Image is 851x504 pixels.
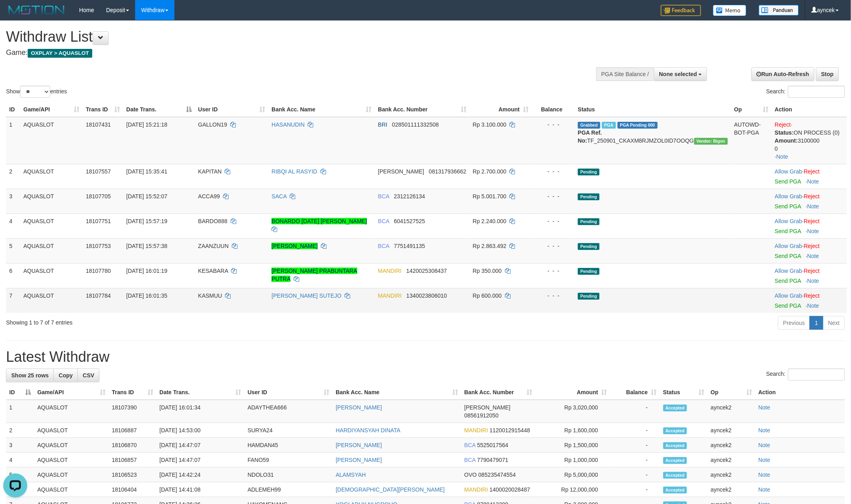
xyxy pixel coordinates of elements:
a: Stop [816,67,839,81]
a: Reject [804,193,820,200]
a: Allow Grab [775,268,802,274]
td: 4 [6,214,20,238]
span: GALLON19 [198,121,227,128]
th: ID: activate to sort column descending [6,385,34,400]
a: [PERSON_NAME] SUTEJO [272,292,341,299]
a: Send PGA [775,228,801,234]
td: AQUASLOT [34,438,109,453]
td: 18106870 [109,438,156,453]
label: Search: [766,86,845,98]
span: ZAANZUUN [198,243,229,249]
td: · [772,214,847,238]
span: Copy 6041527525 to clipboard [394,218,425,224]
span: Pending [578,218,600,225]
span: BCA [378,218,389,224]
th: Amount: activate to sort column ascending [470,102,532,117]
a: Note [758,457,770,463]
span: [DATE] 15:52:07 [126,193,167,200]
span: Accepted [663,487,687,494]
span: KAPITAN [198,168,222,175]
a: Send PGA [775,253,801,259]
a: HASANUDIN [272,121,304,128]
span: Accepted [663,427,687,434]
td: [DATE] 14:47:07 [156,453,245,468]
span: Copy 1420025308437 to clipboard [406,268,447,274]
a: Note [807,203,819,210]
a: Note [807,278,819,284]
td: - [610,400,660,423]
span: Copy 7751491135 to clipboard [394,243,425,249]
span: 18107780 [86,268,111,274]
span: Copy 081317936662 to clipboard [429,168,466,175]
span: Copy 5525017564 to clipboard [477,442,509,448]
a: Note [807,228,819,234]
td: AQUASLOT [34,468,109,482]
span: [PERSON_NAME] [464,404,511,411]
span: Copy 2312126134 to clipboard [394,193,425,200]
th: Status [575,102,731,117]
td: ayncek2 [707,400,755,423]
th: ID [6,102,20,117]
span: [DATE] 16:01:19 [126,268,167,274]
span: [PERSON_NAME] [378,168,424,175]
span: Rp 2.863.492 [473,243,507,249]
a: Note [758,442,770,448]
a: Allow Grab [775,193,802,200]
span: PGA Pending [618,122,658,129]
td: AQUASLOT [34,423,109,438]
td: - [610,438,660,453]
td: 18106857 [109,453,156,468]
td: Rp 1,500,000 [536,438,610,453]
a: [PERSON_NAME] [336,404,382,411]
th: Bank Acc. Number: activate to sort column ascending [375,102,470,117]
td: 3 [6,438,34,453]
span: · [775,193,804,200]
a: [PERSON_NAME] [336,457,382,463]
span: BRI [378,121,387,128]
td: AQUASLOT [34,400,109,423]
td: ayncek2 [707,468,755,482]
th: Action [772,102,847,117]
td: - [610,468,660,482]
span: Pending [578,243,600,250]
span: Vendor URL: https://checkout31.1velocity.biz [694,138,728,145]
td: - [610,423,660,438]
th: Op: activate to sort column ascending [731,102,772,117]
span: Copy 1400020028487 to clipboard [490,486,530,493]
h1: Latest Withdraw [6,349,845,365]
a: [PERSON_NAME] [336,442,382,448]
a: Send PGA [775,278,801,284]
div: - - - [535,167,571,175]
a: Send PGA [775,178,801,185]
th: Status: activate to sort column ascending [660,385,708,400]
a: Note [807,178,819,185]
td: FANO59 [244,453,332,468]
th: Date Trans.: activate to sort column descending [123,102,195,117]
th: Balance: activate to sort column ascending [610,385,660,400]
td: · · [772,117,847,164]
span: · [775,268,804,274]
span: MANDIRI [378,292,402,299]
td: [DATE] 14:53:00 [156,423,245,438]
a: ALAMSYAH [336,472,366,478]
a: [PERSON_NAME] [272,243,318,249]
td: AQUASLOT [20,238,83,263]
td: 5 [6,238,20,263]
td: Rp 5,000,000 [536,468,610,482]
a: Note [758,472,770,478]
span: Rp 350.000 [473,268,502,274]
td: AUTOWD-BOT-PGA [731,117,772,164]
a: Allow Grab [775,243,802,249]
span: Copy 08561912050 to clipboard [464,412,499,419]
td: Rp 3,020,000 [536,400,610,423]
a: [PERSON_NAME] PRABUNTARA PUTRA [272,268,357,282]
td: Rp 12,000,000 [536,482,610,497]
th: Bank Acc. Number: activate to sort column ascending [461,385,536,400]
td: [DATE] 16:01:34 [156,400,245,423]
span: ACCA99 [198,193,220,200]
td: AQUASLOT [20,117,83,164]
span: KESABARA [198,268,228,274]
a: BONARDO [DATE] [PERSON_NAME] [272,218,367,224]
td: · [772,288,847,313]
span: BCA [378,243,389,249]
